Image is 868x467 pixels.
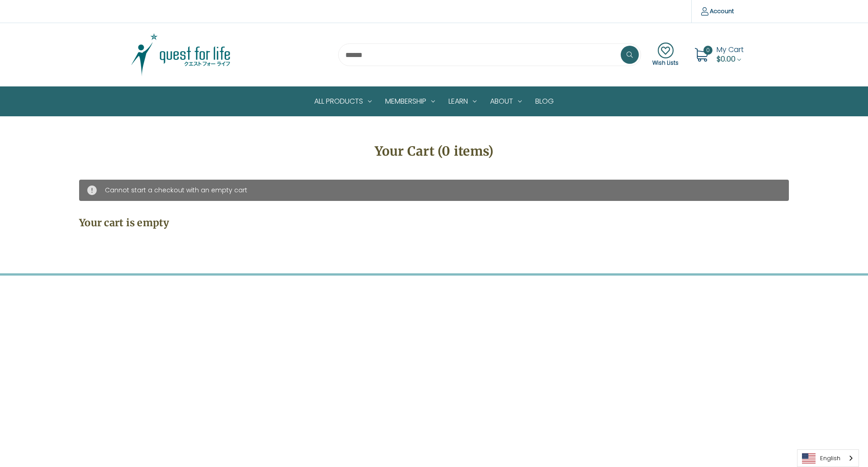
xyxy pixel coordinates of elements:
[378,87,442,116] a: Membership
[797,449,859,467] div: Language
[797,450,859,467] a: English
[483,87,528,116] a: About
[124,32,237,77] img: Quest Group
[307,87,378,116] a: All Products
[797,449,859,467] aside: Language selected: English
[79,215,789,230] h3: Your cart is empty
[105,186,247,195] span: Cannot start a checkout with an empty cart
[652,43,679,67] a: Wish Lists
[717,54,736,64] span: $0.00
[703,46,712,55] span: 0
[717,44,744,55] span: My Cart
[717,44,744,64] a: Cart with 0 items
[442,87,483,116] a: Learn
[528,87,561,116] a: Blog
[79,142,789,161] h1: Your Cart (0 items)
